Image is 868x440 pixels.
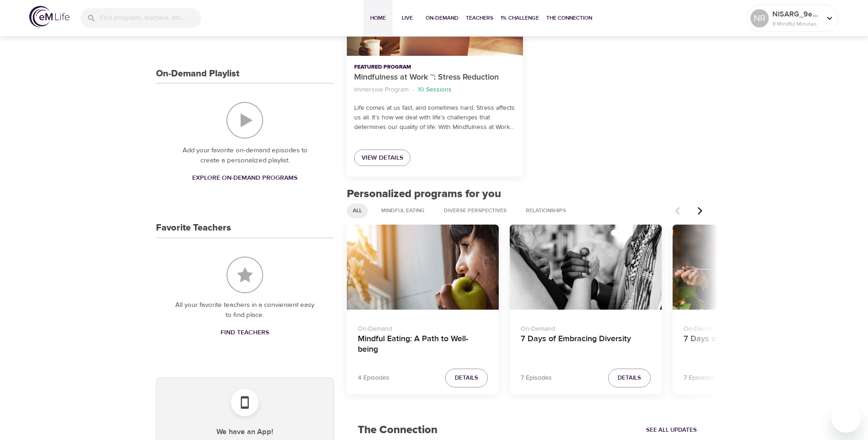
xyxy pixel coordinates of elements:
[684,373,715,383] p: 7 Episodes
[684,334,814,356] h4: 7 Days of Mindful Eating
[673,225,825,310] button: 7 Days of Mindful Eating
[164,427,326,437] h5: We have an App!
[347,207,367,215] span: All
[358,373,389,383] p: 4 Episodes
[546,13,592,23] span: The Connection
[347,225,499,310] button: Mindful Eating: A Path to Well-being
[520,207,571,215] span: Relationships
[418,85,452,95] p: 10 Sessions
[29,6,70,27] img: logo
[521,373,552,383] p: 7 Episodes
[354,150,410,166] a: View Details
[358,321,488,334] p: On-Demand
[501,13,539,23] span: 1% Challenge
[772,9,821,20] p: NISARG_9e0b3f
[174,145,316,166] p: Add your favorite on-demand episodes to create a personalized playlist.
[221,327,269,338] span: Find Teachers
[354,85,409,95] p: Immersive Program
[690,201,710,221] button: Next items
[455,373,478,383] span: Details
[217,324,273,341] a: Find Teachers
[510,225,662,310] button: 7 Days of Embracing Diversity
[354,103,516,132] p: Life comes at us fast, and sometimes hard. Stress affects us all. It’s how we deal with life’s ch...
[445,369,488,387] button: Details
[412,84,414,96] li: ·
[426,13,458,23] span: On-Demand
[226,102,263,139] img: On-Demand Playlist
[358,334,488,356] h4: Mindful Eating: A Path to Well-being
[644,423,699,437] a: See All Updates
[376,207,430,215] span: Mindful Eating
[226,257,263,293] img: Favorite Teachers
[189,170,301,187] a: Explore On-Demand Programs
[100,8,201,28] input: Find programs, teachers, etc...
[354,71,516,84] p: Mindfulness at Work ™: Stress Reduction
[750,9,769,27] div: NR
[684,321,814,334] p: On-Demand
[772,20,821,28] p: 9 Mindful Minutes
[520,204,572,218] div: Relationships
[354,84,516,96] nav: breadcrumb
[347,204,368,218] div: All
[361,152,403,164] span: View Details
[156,69,239,79] h3: On-Demand Playlist
[466,13,493,23] span: Teachers
[438,204,512,218] div: Diverse Perspectives
[174,300,316,321] p: All your favorite teachers in a convienient easy to find place.
[375,204,431,218] div: Mindful Eating
[608,369,651,387] button: Details
[618,373,641,383] span: Details
[192,172,297,184] span: Explore On-Demand Programs
[354,63,516,71] p: Featured Program
[396,13,418,23] span: Live
[646,425,697,435] span: See All Updates
[521,321,651,334] p: On-Demand
[831,403,861,433] iframe: Button to launch messaging window
[438,207,512,215] span: Diverse Perspectives
[367,13,389,23] span: Home
[156,223,231,233] h3: Favorite Teachers
[347,188,711,201] h2: Personalized programs for you
[521,334,651,356] h4: 7 Days of Embracing Diversity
